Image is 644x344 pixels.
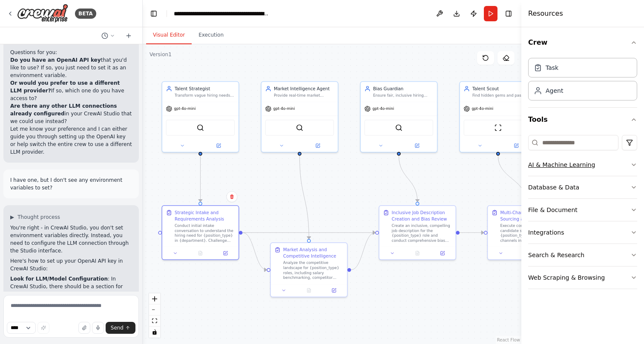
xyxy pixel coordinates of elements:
strong: Look for LLM/Model Configuration [10,276,108,282]
button: File & Document [528,199,637,221]
div: Execute comprehensive candidate sourcing for {position_type} across multiple channels including p... [500,223,560,243]
span: gpt-4o-mini [471,106,493,112]
span: gpt-4o-mini [372,106,394,112]
button: Open in side panel [300,142,335,149]
div: Provide real-time market insights for competitive positioning of {position_type} roles, including... [274,93,334,98]
div: Integrations [528,228,564,237]
button: Click to speak your automation idea [92,322,104,334]
div: Create an inclusive, compelling job description for the {position_type} role and conduct comprehe... [392,223,452,243]
div: Agent [546,86,563,95]
nav: breadcrumb [174,9,270,18]
div: Web Scraping & Browsing [528,273,605,282]
div: Tools [528,132,637,296]
button: Switch to previous chat [98,31,118,41]
div: React Flow controls [149,293,160,338]
button: Execution [192,26,230,44]
button: Search & Research [528,244,637,266]
li: : In CrewAI Studio, there should be a section for configuring LLM connections or model providers [10,275,132,306]
p: I have one, but I don't see any environment variables to set? [10,176,132,192]
div: Inclusive Job Description Creation and Bias Review [392,209,452,222]
div: Crew [528,54,637,107]
img: Logo [17,4,68,23]
button: ▶Thought process [10,214,60,221]
g: Edge from c6103214-cb2e-4aca-86b6-6cfe53d1988d to f7a33c78-affc-4a65-aa60-27ecd2d44792 [296,155,312,239]
g: Edge from 471b1e01-d8b5-4824-8b05-49026241dab0 to f7a33c78-affc-4a65-aa60-27ecd2d44792 [242,229,267,273]
button: Hide left sidebar [148,8,160,20]
button: Hide right sidebar [503,8,515,20]
div: Database & Data [528,183,579,192]
button: No output available [513,249,539,257]
div: Bias Guardian [373,86,433,92]
div: Conduct initial intake conversation to understand the hiring need for {position_type} in {departm... [175,223,235,243]
div: Talent Strategist [175,86,235,92]
p: that you'd like to use? If so, you just need to set it as an environment variable. [10,56,132,79]
div: Version 1 [149,51,172,58]
strong: Or would you prefer to use a different LLM provider? [10,80,120,94]
div: AI & Machine Learning [528,161,595,169]
button: Open in side panel [201,142,236,149]
div: Market Intelligence AgentProvide real-time market insights for competitive positioning of {positi... [261,81,338,152]
button: No output available [187,249,214,257]
button: Open in side panel [499,142,534,149]
p: Let me know your preference and I can either guide you through setting up the OpenAI key or help ... [10,125,132,156]
div: Find hidden gems and passive candidates for {position_type} roles that others miss, specializing ... [472,93,532,98]
g: Edge from 5736a2c1-9954-49eb-93a8-20d32a7353bd to 6cfd9ff4-2770-4e2e-9a70-5cdd29d0be3b [495,155,529,201]
button: Open in side panel [400,142,434,149]
button: Send [106,322,135,334]
g: Edge from 471b1e01-d8b5-4824-8b05-49026241dab0 to 2d49324b-18f3-4e16-a545-e5f305bc243e [242,229,375,236]
img: SerperDevTool [296,124,303,131]
button: Start a new chat [122,31,135,41]
button: Open in side panel [215,249,236,257]
g: Edge from dd3f0152-3d15-4680-a416-2774395da07c to 2d49324b-18f3-4e16-a545-e5f305bc243e [396,155,420,201]
strong: Are there any other LLM connections already configured [10,103,117,117]
img: ScrapeWebsiteTool [494,124,502,131]
p: You're right - in CrewAI Studio, you don't set environment variables directly. Instead, you need ... [10,224,132,255]
a: React Flow attribution [497,338,520,342]
span: gpt-4o-mini [174,106,196,112]
div: Inclusive Job Description Creation and Bias ReviewCreate an inclusive, compelling job description... [379,205,456,260]
span: gpt-4o-mini [273,106,295,112]
button: Database & Data [528,176,637,198]
span: Thought process [17,214,60,221]
button: Improve this prompt [37,322,49,334]
button: No output available [404,249,431,257]
h4: Resources [528,9,563,19]
div: Strategic Intake and Requirements Analysis [175,209,235,222]
button: zoom out [149,304,160,315]
button: Web Scraping & Browsing [528,267,637,289]
div: Bias GuardianEnsure fair, inclusive hiring practices at every step for {position_type} roles by d... [360,81,437,152]
div: Market Analysis and Competitive IntelligenceAnalyze the competitive landscape for {position_type}... [270,242,348,297]
div: Analyze the competitive landscape for {position_type} roles, including salary benchmarking, compe... [283,261,343,281]
div: Task [546,63,558,72]
div: Multi-Channel Candidate Sourcing and DiscoveryExecute comprehensive candidate sourcing for {posit... [487,205,565,260]
h2: Questions for you: [10,49,132,56]
button: toggle interactivity [149,327,160,338]
div: Talent ScoutFind hidden gems and passive candidates for {position_type} roles that others miss, s... [459,81,537,152]
p: If so, which one do you have access to? [10,79,132,102]
button: Tools [528,108,637,132]
div: File & Document [528,206,578,214]
button: Visual Editor [146,26,192,44]
button: Open in side panel [323,287,345,294]
span: Send [111,324,124,331]
img: SerperDevTool [197,124,204,131]
div: Market Intelligence Agent [274,86,334,92]
button: Upload files [78,322,90,334]
div: Strategic Intake and Requirements AnalysisConduct initial intake conversation to understand the h... [161,205,239,260]
button: Delete node [226,191,237,202]
div: Talent StrategistTransform vague hiring needs into clear, strategic talent requirements for {posi... [161,81,239,152]
button: Open in side panel [432,249,453,257]
div: Ensure fair, inclusive hiring practices at every step for {position_type} roles by detecting bias... [373,93,433,98]
div: Search & Research [528,251,584,259]
p: Here's how to set up your OpenAI API key in CrewAI Studio: [10,257,132,272]
div: Market Analysis and Competitive Intelligence [283,247,343,259]
button: AI & Machine Learning [528,154,637,176]
img: SerperDevTool [395,124,402,131]
p: in your CrewAI Studio that we could use instead? [10,102,132,125]
g: Edge from 9ab740ec-10bb-4b63-8289-3032fc4d2a13 to 471b1e01-d8b5-4824-8b05-49026241dab0 [197,155,204,201]
span: ▶ [10,214,14,221]
div: Talent Scout [472,86,532,92]
button: No output available [296,287,322,294]
strong: Do you have an OpenAI API key [10,57,101,63]
button: Integrations [528,221,637,244]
